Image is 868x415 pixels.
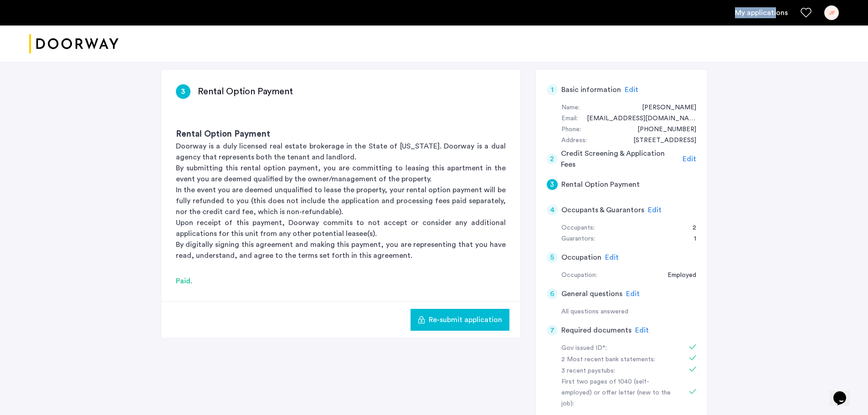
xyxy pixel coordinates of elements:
[561,135,587,146] div: Address:
[624,135,696,146] div: 1201 Q Street Northwest, #3
[176,239,506,261] p: By digitally signing this agreement and making this payment, you are representing that you have r...
[561,366,676,377] div: 3 recent paystubs:
[628,124,696,135] div: +17142351939
[561,124,581,135] div: Phone:
[561,270,597,281] div: Occupation:
[625,86,638,93] span: Edit
[626,290,640,297] span: Edit
[176,276,506,287] div: Paid.
[801,7,812,18] a: Favorites
[561,102,580,113] div: Name:
[561,148,679,170] h5: Credit Screening & Application Fees
[198,85,293,98] h3: Rental Option Payment
[683,223,696,234] div: 2
[547,154,558,164] div: 2
[547,84,558,95] div: 1
[578,113,696,124] div: jafelix@vt.edu
[605,254,619,261] span: Edit
[176,141,506,163] p: Doorway is a duly licensed real estate brokerage in the State of [US_STATE]. Doorway is a dual ag...
[830,379,859,406] iframe: chat widget
[411,309,509,331] button: button
[561,234,595,245] div: Guarantors:
[735,7,788,18] a: My application
[561,179,640,190] h5: Rental Option Payment
[561,307,696,318] div: All questions answered
[561,325,632,336] h5: Required documents
[176,84,190,99] div: 3
[561,354,676,365] div: 2 Most recent bank statements:
[547,205,558,215] div: 4
[648,206,662,214] span: Edit
[547,179,558,190] div: 3
[561,377,676,410] div: First two pages of 1040 (self-employed) or offer letter (new to the job):
[547,325,558,336] div: 7
[824,5,839,20] div: JF
[658,270,696,281] div: Employed
[547,288,558,299] div: 6
[176,217,506,239] p: Upon receipt of this payment, Doorway commits to not accept or consider any additional applicatio...
[633,102,696,113] div: James Felix
[561,252,601,263] h5: Occupation
[561,84,621,95] h5: Basic information
[176,128,506,141] h3: Rental Option Payment
[429,314,502,325] span: Re-submit application
[561,288,622,299] h5: General questions
[683,155,696,163] span: Edit
[547,252,558,263] div: 5
[561,113,578,124] div: Email:
[176,163,506,184] p: By submitting this rental option payment, you are committing to leasing this apartment in the eve...
[29,27,118,61] img: logo
[635,327,649,334] span: Edit
[176,184,506,217] p: In the event you are deemed unqualified to lease the property, your rental option payment will be...
[561,223,595,234] div: Occupants:
[685,234,696,245] div: 1
[561,205,644,215] h5: Occupants & Guarantors
[561,343,676,354] div: Gov issued ID*:
[29,27,118,61] a: Cazamio logo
